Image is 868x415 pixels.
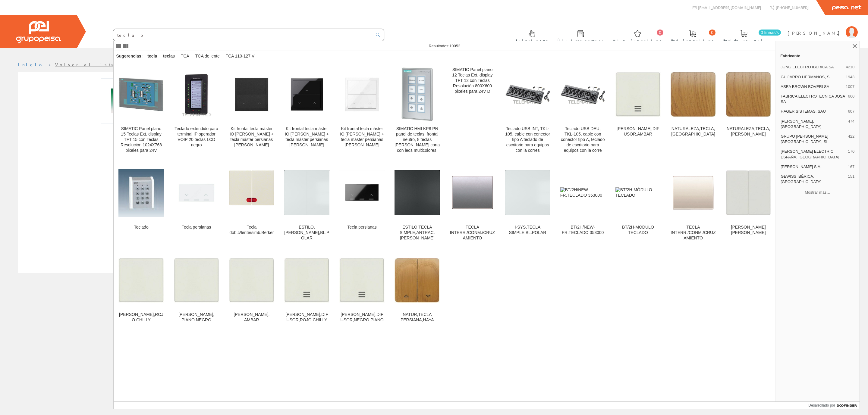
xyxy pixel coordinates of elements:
[279,62,334,160] a: Kit frontal tecla máster IO Simon + tecla máster persianas IO Simon Kit frontal tecla máster IO [...
[848,174,855,179] font: 151
[174,258,219,303] img: MIRO, TECLA, PIANO NEGRO
[561,126,605,153] font: Teclado USB DEU, TKL-105, cable con conector tipo A, teclado de escritorio para equipos con la corre
[781,164,821,169] font: [PERSON_NAME] S.A.
[452,67,492,94] font: SIMATIC Panel plano 12 Teclas Ext. display TFT 12 con Teclas Resolución 800X600 pixeles para 24V D
[780,54,800,58] font: Fabricante
[805,190,830,195] font: Mostrar más…
[808,403,835,407] font: Desarrollado por
[552,25,607,46] a: Últimas compras
[234,312,269,322] font: [PERSON_NAME], AMBAR
[229,72,274,117] img: Kit frontal tecla máster IO Simon + tecla máster persianas IO Simon
[788,30,843,36] font: [PERSON_NAME]
[335,248,389,330] a: MIRO,TECLA,DIFUSOR,NEGRO PIANO [PERSON_NAME],DIFUSOR,NEGRO PIANO
[178,312,214,322] font: [PERSON_NAME], PIANO NEGRO
[341,312,384,322] font: [PERSON_NAME],DIFUSOR,NEGRO PIANO
[116,54,143,58] font: Sugerencias:
[229,258,274,303] img: MIRO, TECLA, AMBAR
[500,62,555,160] a: Teclado USB INT, TKL-105, cable con conector tipo A teclado de escritorio para equipos con la cor...
[429,44,449,48] font: Resultados:
[671,126,715,136] font: NATURALEZA,TECLA,[GEOGRAPHIC_DATA]
[510,25,551,46] a: Selectores
[711,30,713,35] font: 0
[450,170,495,215] img: TECLA INTERR./CONM./CRUZAMIENTO
[339,258,385,303] img: MIRO,TECLA,DIFUSOR,NEGRO PIANO
[339,72,385,117] img: Kit frontal tecla máster IO Simon + tecla máster persianas IO Simon
[169,248,224,330] a: MIRO, TECLA, PIANO NEGRO [PERSON_NAME], PIANO NEGRO
[390,248,445,330] a: NATUR,TECLA PERSIANA,HAYA NATUR,TECLA PERSIANA,HAYA
[279,248,334,330] a: MIRO,TECLA,DIFUSOR,ROJO CHILLY [PERSON_NAME],DIFUSOR,ROJO CHILLY
[671,38,714,42] font: Ped. favoritos
[509,225,546,235] font: I-SYS,TECLA SIMPLE,BL.POLAR
[114,248,168,330] a: MIRO,TECLA,ROJO CHILLY [PERSON_NAME],ROJO CHILLY
[848,134,855,139] font: 422
[182,225,211,229] font: Tecla persianas
[721,62,776,160] a: NATURALEZA,TECLA,ARCE NATURALEZA,TECLA,[PERSON_NAME]
[761,30,779,35] font: 0 líneas/s
[617,126,659,136] font: [PERSON_NAME],DIFUSOR,AMBAR
[698,5,761,10] font: [EMAIL_ADDRESS][DOMAIN_NAME]
[727,126,770,136] font: NATURALEZA,TECLA,[PERSON_NAME]
[18,62,44,67] a: Inicio
[723,38,764,42] font: Pedido actual
[781,75,832,79] font: GUIJARRO HERMANOS, SL
[340,126,384,147] font: Kit frontal tecla máster IO [PERSON_NAME] + tecla máster persianas [PERSON_NAME]
[174,170,219,215] img: Tecla persianas
[395,170,440,215] img: ESTILO,TECLA SIMPLE,ANTRAC.COSSO
[169,62,224,160] a: Teclado extendido para terminal IP operador VOIP 20 teclas LCD negro Teclado extendido para termi...
[721,161,776,248] a: MIRO,TECLA DOBLE,AMBAR [PERSON_NAME] [PERSON_NAME]
[101,78,146,123] img: Foto artículo Conmutador Sol Teide Sol Teide Bjc (150x150)
[781,134,828,144] font: GRUPO [PERSON_NAME] [GEOGRAPHIC_DATA], SL
[666,62,721,160] a: NATURALEZA,TECLA,HAYA NATURALEZA,TECLA,[GEOGRAPHIC_DATA]
[16,21,61,43] img: Grupo Peisa
[175,126,218,147] font: Teclado extendido para terminal IP operador VOIP 20 teclas LCD negro
[134,225,148,229] font: Teclado
[846,75,854,79] font: 1943
[500,161,555,248] a: I-SYS,TECLA SIMPLE,BL.POLAR I-SYS,TECLA SIMPLE,BL.POLAR
[731,225,766,235] font: [PERSON_NAME] [PERSON_NAME]
[848,94,855,98] font: 660
[781,65,834,69] font: JUNG ELECTRO IBÉRICA SA
[284,225,329,240] font: ESTILO,[PERSON_NAME],BL.POLAR
[279,161,334,248] a: ESTILO,TECLA DOBLE,BL.POLAR ESTILO,[PERSON_NAME],BL.POLAR
[114,161,168,248] a: Teclado Teclado
[778,187,857,197] button: Mostrar más…
[147,54,157,58] font: tecla
[659,30,661,35] font: 0
[781,119,821,129] font: [PERSON_NAME], [GEOGRAPHIC_DATA]
[339,170,385,215] img: Tecla persianas
[846,65,854,69] font: 4210
[776,5,809,10] font: [PHONE_NUMBER]
[118,169,164,217] img: Teclado
[224,161,279,248] a: Tecla dob.c/lente/simb.Berker Tecla dob.c/lente/simb.Berker
[118,77,164,112] img: SIMATIC Panel plano 15 Teclas Ext. display TFT 15 con Teclas Resolución 1024X768 pixeles para 24V
[671,225,715,240] font: TECLA INTERR./CONM./CRUZAMIENTO
[173,54,175,58] font: s
[781,109,826,114] font: HAGER SISTEMAS, SAU
[347,225,376,229] font: Tecla persianas
[666,161,721,248] a: TECLA INTERR./CONM./CRUZAMIENTO TECLA INTERR./CONM./CRUZAMIENTO
[516,38,548,42] font: Selectores
[622,225,654,235] font: BT/2H-MÓDULO TECLADO
[848,119,855,123] font: 474
[505,126,550,153] font: Teclado USB INT, TKL-105, cable con conector tipo A teclado de escritorio para equipos con la corres
[174,72,219,117] img: Teclado extendido para terminal IP operador VOIP 20 teclas LCD negro
[395,126,440,153] font: SIMATIC HMI KP8 PN panel de teclas, frontal neutro, 8 teclas [PERSON_NAME] corta con leds multico...
[119,312,163,322] font: [PERSON_NAME],ROJO CHILLY
[230,126,274,147] font: Kit frontal tecla máster IO [PERSON_NAME] + tecla máster persianas [PERSON_NAME]
[400,225,435,240] font: ESTILO,TECLA SIMPLE,ANTRAC.[PERSON_NAME]
[808,402,860,409] a: Desarrollado por
[613,38,662,42] font: Arte. favoritos
[118,258,164,303] img: MIRO,TECLA,ROJO CHILLY
[781,174,821,184] font: GEWISS IBÉRICA, [GEOGRAPHIC_DATA]
[775,51,860,61] a: Fabricante
[163,54,173,58] font: tecla
[169,161,224,248] a: Tecla persianas Tecla persianas
[114,62,168,160] a: SIMATIC Panel plano 15 Teclas Ext. display TFT 15 con Teclas Resolución 1024X768 pixeles para 24V...
[558,38,604,42] font: Últimas compras
[788,25,858,31] a: [PERSON_NAME]
[395,258,440,303] img: NATUR,TECLA PERSIANA,HAYA
[846,84,854,89] font: 1007
[450,225,495,240] font: TECLA INTERR./CONM./CRUZAMIENTO
[611,161,665,248] a: BT/2H-MÓDULO TECLADO BT/2H-MÓDULO TECLADO
[560,187,605,198] img: BT/2H/NEW-FR.TECLADO 353000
